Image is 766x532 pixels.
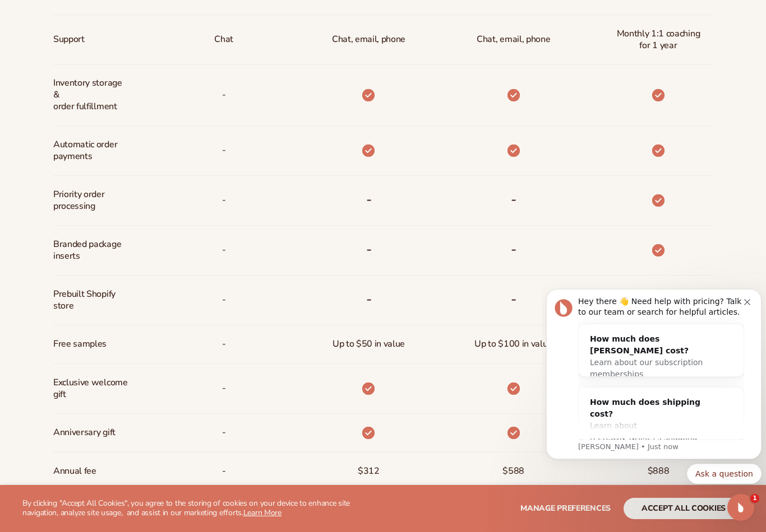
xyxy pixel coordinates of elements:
span: - [222,140,226,161]
b: - [366,190,372,208]
b: - [511,190,516,208]
p: Chat, email, phone [332,29,405,50]
button: accept all cookies [624,498,744,519]
span: Manage preferences [520,503,611,514]
p: Chat [214,29,233,50]
span: - [222,290,226,310]
span: Anniversary gift [53,422,116,443]
span: Priority order processing [53,184,128,217]
span: Up to $100 in value [474,334,552,354]
span: - [222,190,226,211]
span: Chat, email, phone [477,29,550,50]
span: Prebuilt Shopify store [53,284,128,316]
span: - [222,422,226,443]
span: 1 [750,494,759,503]
span: $312 [358,461,380,482]
span: Branded package inserts [53,234,128,267]
span: Up to $50 in value [333,334,405,354]
span: - [222,334,226,354]
p: - [222,85,226,105]
iframe: Intercom live chat [727,494,754,521]
span: - [222,378,226,399]
span: - [222,240,226,260]
span: $588 [502,461,524,482]
span: Inventory storage & order fulfillment [53,73,128,116]
iframe: Intercom notifications message [542,279,766,491]
span: - [222,461,226,482]
span: Annual fee [53,461,96,482]
button: Manage preferences [520,498,611,519]
span: Free samples [53,334,107,354]
b: - [366,240,372,258]
a: Learn More [243,507,282,518]
p: By clicking "Accept All Cookies", you agree to the storing of cookies on your device to enhance s... [22,499,382,518]
b: - [511,290,516,308]
b: - [366,290,372,308]
span: Automatic order payments [53,134,128,167]
span: Monthly 1:1 coaching for 1 year [613,24,704,56]
span: Exclusive welcome gift [53,372,128,405]
b: - [511,240,516,258]
span: Support [53,29,85,50]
